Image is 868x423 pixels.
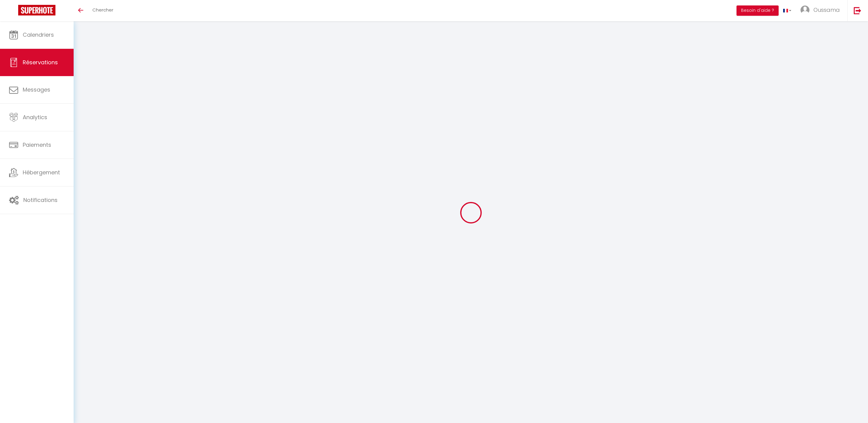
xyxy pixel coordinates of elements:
[23,59,58,66] span: Réservations
[92,7,113,13] span: Chercher
[23,31,54,39] span: Calendriers
[23,141,51,149] span: Paiements
[800,5,810,15] img: ...
[23,113,47,121] span: Analytics
[23,86,50,93] span: Messages
[23,169,60,176] span: Hébergement
[18,5,55,15] img: Super Booking
[737,5,779,16] button: Besoin d'aide ?
[23,196,58,204] span: Notifications
[813,6,840,14] span: Oussama
[854,7,861,14] img: logout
